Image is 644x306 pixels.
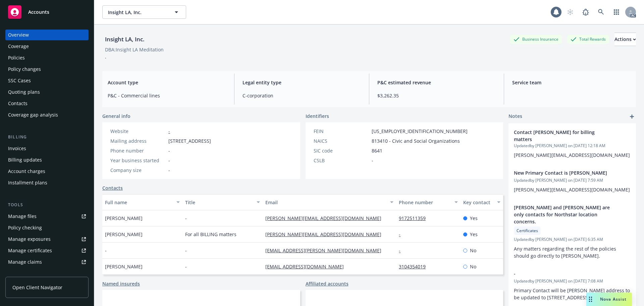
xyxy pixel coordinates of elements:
div: FEIN [314,128,369,135]
div: Coverage gap analysis [8,110,58,120]
a: Policies [5,52,89,63]
div: NAICS [314,137,369,144]
a: [EMAIL_ADDRESS][PERSON_NAME][DOMAIN_NAME] [265,247,387,254]
span: Any matters regarding the rest of the policies should go directly to [PERSON_NAME]. [514,246,618,259]
div: SSC Cases [8,75,31,86]
span: - [514,270,613,277]
a: Policy changes [5,64,89,75]
button: Actions [614,33,636,46]
div: Policy checking [8,222,42,233]
span: [US_EMPLOYER_IDENTIFICATION_NUMBER] [372,128,468,135]
a: Contacts [5,98,89,109]
div: Mailing address [110,137,166,144]
a: - [168,128,170,134]
span: $3,262.35 [377,92,496,99]
a: Policy checking [5,222,89,233]
span: For all BILLING matters [185,231,236,238]
div: Manage files [8,211,37,222]
a: Manage claims [5,257,89,267]
span: [PERSON_NAME] [105,231,143,238]
div: Title [185,199,253,206]
div: Installment plans [8,177,47,188]
div: Insight LA, Inc. [102,35,147,44]
span: 813410 - Civic and Social Organizations [372,137,460,144]
span: - [168,147,170,154]
span: [PERSON_NAME] [105,263,143,270]
a: - [399,247,406,254]
span: No [470,263,476,270]
span: . [105,53,106,60]
span: [PERSON_NAME] [105,215,143,222]
span: Yes [470,231,478,238]
a: Manage certificates [5,245,89,256]
a: Invoices [5,143,89,154]
div: Tools [5,202,89,208]
span: Certificates [517,228,538,234]
div: Contacts [8,98,28,109]
span: - [372,157,373,164]
div: Full name [105,199,172,206]
button: Key contact [461,194,503,210]
span: New Primary Contact is [PERSON_NAME] [514,169,613,176]
a: Affiliated accounts [306,280,348,287]
span: - [185,215,187,222]
span: General info [102,113,130,120]
div: Website [110,128,166,135]
div: Manage claims [8,257,42,267]
a: 3104354019 [399,263,431,270]
span: Updated by [PERSON_NAME] on [DATE] 12:18 AM [514,143,631,149]
span: Legal entity type [243,79,361,86]
span: Updated by [PERSON_NAME] on [DATE] 7:08 AM [514,278,631,284]
span: No [470,247,476,254]
div: Phone number [110,147,166,154]
div: New Primary Contact is [PERSON_NAME]Updatedby [PERSON_NAME] on [DATE] 7:59 AM[PERSON_NAME][EMAIL_... [508,164,636,199]
button: Phone number [396,194,460,210]
a: Billing updates [5,155,89,165]
a: Coverage [5,41,89,52]
div: Phone number [399,199,450,206]
a: Installment plans [5,177,89,188]
span: C-corporation [243,92,361,99]
span: - [185,263,187,270]
a: Contacts [102,184,123,191]
span: Contact [PERSON_NAME] for billing matters [514,129,613,143]
span: Accounts [28,9,49,15]
div: Billing updates [8,155,42,165]
div: Contact [PERSON_NAME] for billing mattersUpdatedby [PERSON_NAME] on [DATE] 12:18 AM[PERSON_NAME][... [508,123,636,164]
span: Insight LA, Inc. [108,9,166,16]
a: Account charges [5,166,89,177]
span: - [105,247,107,254]
span: Nova Assist [600,296,627,302]
div: Drag to move [586,293,595,306]
a: Start snowing [563,5,577,19]
span: Account type [108,79,226,86]
span: Notes [508,113,522,121]
span: [PERSON_NAME][EMAIL_ADDRESS][DOMAIN_NAME] [514,186,630,193]
span: Updated by [PERSON_NAME] on [DATE] 6:35 AM [514,236,631,243]
div: Total Rewards [567,35,609,43]
div: DBA: Insight LA Meditation [105,46,164,53]
a: add [628,113,636,121]
div: Billing [5,134,89,140]
div: Manage exposures [8,234,51,245]
a: [EMAIL_ADDRESS][DOMAIN_NAME] [265,263,349,270]
a: SSC Cases [5,75,89,86]
div: Overview [8,30,29,40]
a: Manage exposures [5,234,89,245]
span: Yes [470,215,478,222]
div: Policy changes [8,64,41,75]
span: Updated by [PERSON_NAME] on [DATE] 7:59 AM [514,177,631,183]
div: Company size [110,167,166,174]
div: Coverage [8,41,29,52]
span: Open Client Navigator [12,284,62,291]
a: Search [594,5,608,19]
p: Primary Contact will be [PERSON_NAME] address to be updated to [STREET_ADDRESS][PERSON_NAME] [514,287,631,301]
a: [PERSON_NAME][EMAIL_ADDRESS][DOMAIN_NAME] [265,215,387,221]
a: Overview [5,30,89,40]
button: Email [263,194,396,210]
span: [PERSON_NAME] and [PERSON_NAME] are only contacts for Northstar location concerns. [514,204,613,225]
div: [PERSON_NAME] and [PERSON_NAME] are only contacts for Northstar location concerns.CertificatesUpd... [508,199,636,265]
div: Business Insurance [510,35,562,43]
div: Invoices [8,143,26,154]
